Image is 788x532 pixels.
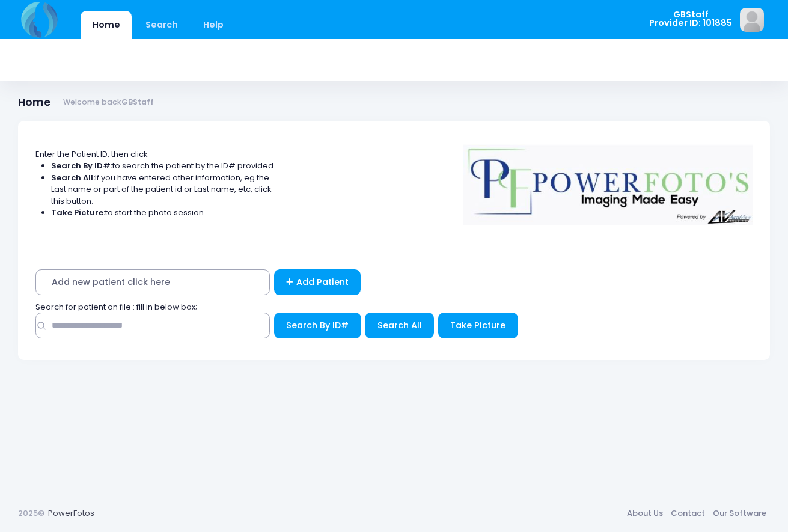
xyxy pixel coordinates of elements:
strong: GBStaff [121,97,154,107]
span: Search All [377,319,422,331]
a: Search [133,11,189,39]
span: GBStaff Provider ID: 101885 [649,10,732,28]
button: Search By ID# [274,313,361,338]
a: Help [192,11,236,39]
a: Contact [667,503,709,524]
span: Add new patient click here [35,269,270,295]
strong: Search By ID#: [51,160,112,171]
a: Add Patient [274,269,361,295]
a: Home [81,11,132,39]
li: to search the patient by the ID# provided. [51,160,276,172]
span: Take Picture [450,319,505,331]
span: Enter the Patient ID, then click [35,148,148,160]
img: image [740,8,764,32]
a: About Us [623,503,667,524]
img: Logo [458,136,759,225]
strong: Search All: [51,172,95,183]
h1: Home [18,96,154,109]
span: 2025© [18,507,44,519]
small: Welcome back [63,98,154,107]
a: PowerFotos [48,507,94,519]
span: Search for patient on file : fill in below box; [35,301,197,313]
button: Search All [365,313,434,338]
button: Take Picture [438,313,518,338]
li: to start the photo session. [51,207,276,219]
span: Search By ID# [286,319,349,331]
li: If you have entered other information, eg the Last name or part of the patient id or Last name, e... [51,172,276,207]
a: Our Software [709,503,770,524]
strong: Take Picture: [51,207,105,218]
